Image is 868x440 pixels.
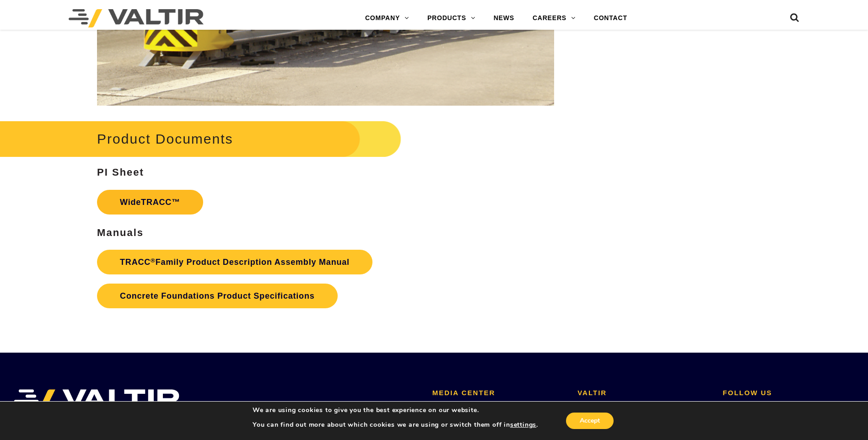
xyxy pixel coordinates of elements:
[566,413,614,429] button: Accept
[585,9,636,27] a: CONTACT
[97,250,372,274] a: TRACC®Family Product Description Assembly Manual
[510,421,536,429] button: settings
[418,9,485,27] a: PRODUCTS
[69,9,204,27] img: Valtir
[253,421,538,429] p: You can find out more about which cookies we are using or switch them off in .
[723,389,854,397] h2: FOLLOW US
[97,227,144,238] strong: Manuals
[485,9,523,27] a: NEWS
[253,406,538,414] p: We are using cookies to give you the best experience on our website.
[14,389,180,412] img: VALTIR
[151,257,156,264] sup: ®
[432,389,564,397] h2: MEDIA CENTER
[97,284,337,308] a: Concrete Foundations Product Specifications
[97,190,203,215] a: WideTRACC™
[523,9,585,27] a: CAREERS
[356,9,418,27] a: COMPANY
[97,166,144,178] strong: PI Sheet
[577,389,709,397] h2: VALTIR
